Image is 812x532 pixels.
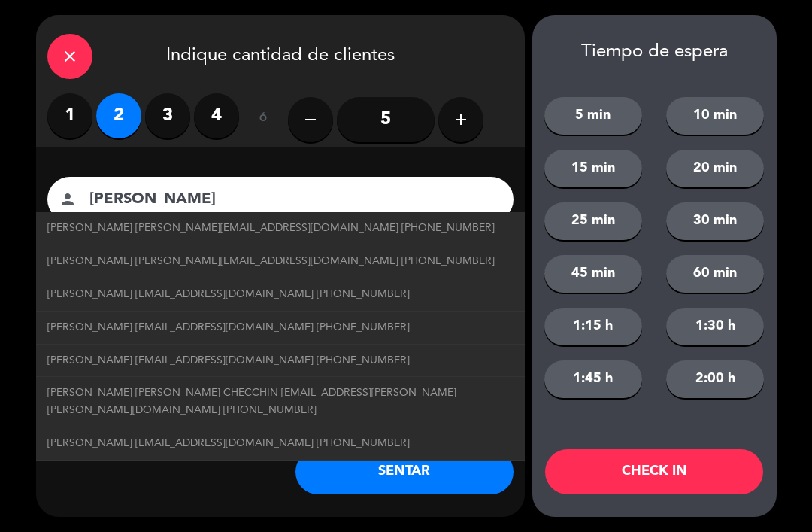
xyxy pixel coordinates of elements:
[194,93,239,138] label: 4
[666,202,764,240] button: 30 min
[47,435,410,452] span: [PERSON_NAME] [EMAIL_ADDRESS][DOMAIN_NAME] [PHONE_NUMBER]
[96,93,141,138] label: 2
[438,97,483,142] button: add
[544,255,642,293] button: 45 min
[666,97,764,135] button: 10 min
[88,187,494,213] input: Nombre del cliente
[47,220,495,237] span: [PERSON_NAME] [PERSON_NAME][EMAIL_ADDRESS][DOMAIN_NAME] [PHONE_NUMBER]
[47,253,495,270] span: [PERSON_NAME] [PERSON_NAME][EMAIL_ADDRESS][DOMAIN_NAME] [PHONE_NUMBER]
[47,319,410,336] span: [PERSON_NAME] [EMAIL_ADDRESS][DOMAIN_NAME] [PHONE_NUMBER]
[59,190,77,208] i: person
[532,41,777,63] div: Tiempo de espera
[47,352,410,369] span: [PERSON_NAME] [EMAIL_ADDRESS][DOMAIN_NAME] [PHONE_NUMBER]
[544,97,642,135] button: 5 min
[666,255,764,293] button: 60 min
[666,360,764,398] button: 2:00 h
[295,449,514,494] button: SENTAR
[544,150,642,187] button: 15 min
[61,47,79,65] i: close
[544,360,642,398] button: 1:45 h
[666,308,764,345] button: 1:30 h
[545,449,763,494] button: CHECK IN
[47,385,514,419] span: [PERSON_NAME] [PERSON_NAME] CHECCHIN [EMAIL_ADDRESS][PERSON_NAME][PERSON_NAME][DOMAIN_NAME] [PHON...
[288,97,333,142] button: remove
[239,93,288,146] div: ó
[452,111,470,129] i: add
[544,202,642,240] button: 25 min
[36,15,525,93] div: Indique cantidad de clientes
[47,286,410,303] span: [PERSON_NAME] [EMAIL_ADDRESS][DOMAIN_NAME] [PHONE_NUMBER]
[145,93,190,138] label: 3
[47,93,92,138] label: 1
[301,111,320,129] i: remove
[544,308,642,345] button: 1:15 h
[666,150,764,187] button: 20 min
